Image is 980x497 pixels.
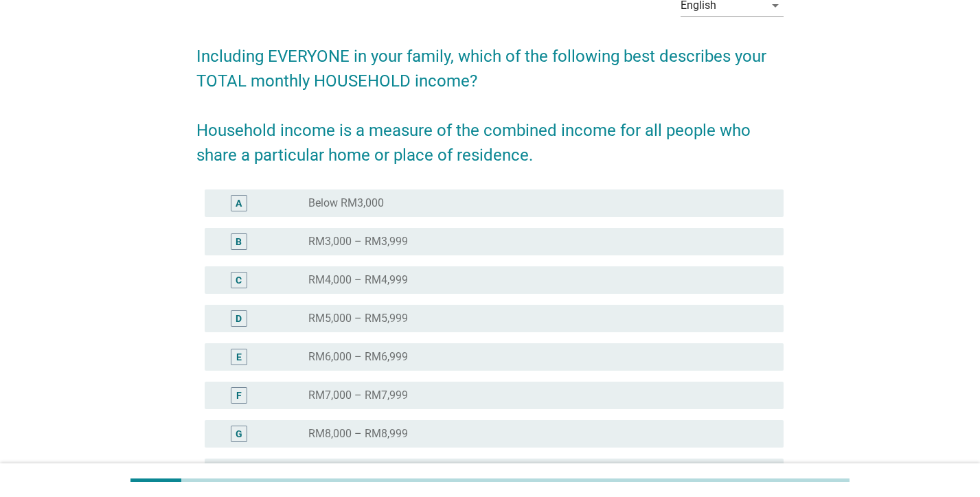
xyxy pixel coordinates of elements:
label: RM7,000 – RM7,999 [308,389,408,402]
div: F [236,388,242,402]
div: D [236,311,242,325]
div: B [236,234,242,248]
div: E [236,349,242,364]
div: G [236,426,242,441]
label: RM4,000 – RM4,999 [308,273,408,287]
label: Below RM3,000 [308,196,384,210]
label: RM5,000 – RM5,999 [308,312,408,325]
label: RM3,000 – RM3,999 [308,235,408,248]
h2: Including EVERYONE in your family, which of the following best describes your TOTAL monthly HOUSE... [196,30,784,167]
label: RM8,000 – RM8,999 [308,427,408,441]
div: C [236,273,242,287]
label: RM6,000 – RM6,999 [308,350,408,364]
div: A [236,196,242,210]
